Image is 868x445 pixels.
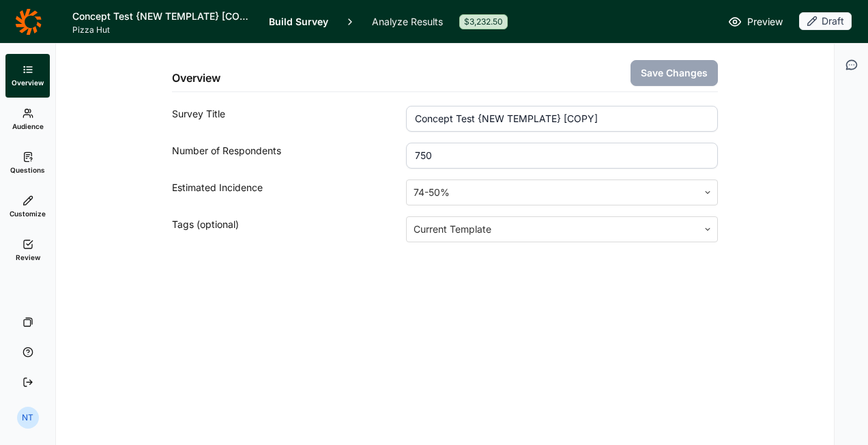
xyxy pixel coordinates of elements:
div: Draft [799,12,852,30]
div: Estimated Incidence [172,180,406,205]
button: Save Changes [631,60,718,86]
span: Overview [12,78,44,87]
div: $3,232.50 [459,14,508,29]
div: Survey Title [172,106,406,132]
input: 1000 [406,143,718,169]
div: Tags (optional) [172,216,406,242]
span: Pizza Hut [72,25,252,35]
input: ex: Package testing study [406,106,718,132]
span: Audience [12,121,44,131]
a: Questions [5,141,50,185]
span: Review [16,253,40,262]
span: Preview [747,14,783,30]
a: Preview [728,14,783,30]
h2: Overview [172,70,220,86]
span: Customize [10,209,46,218]
span: Questions [10,165,45,175]
h1: Concept Test {NEW TEMPLATE} [COPY] [72,8,252,25]
button: Draft [799,12,852,31]
a: Customize [5,185,50,229]
div: NT [17,407,39,429]
a: Audience [5,98,50,141]
div: Number of Respondents [172,143,406,169]
a: Overview [5,54,50,98]
a: Review [5,229,50,272]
